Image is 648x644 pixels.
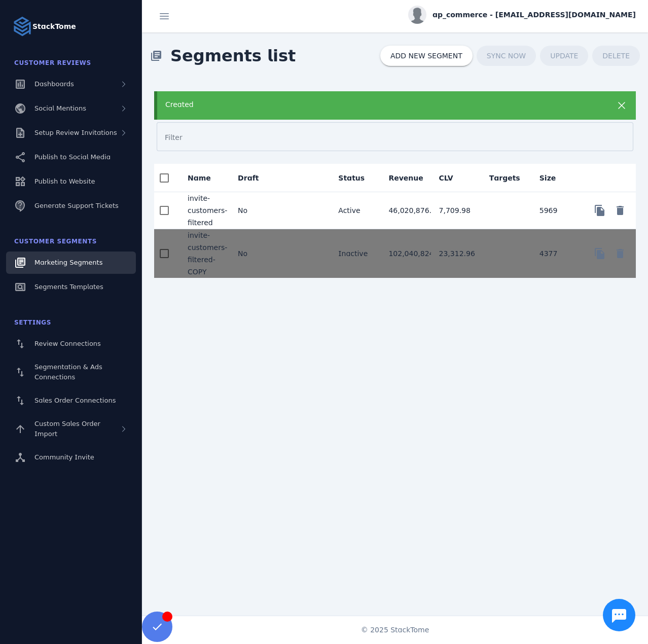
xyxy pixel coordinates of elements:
[6,195,136,217] a: Generate Support Tickets
[230,192,280,229] mat-cell: No
[34,283,103,291] span: Segments Templates
[34,177,95,185] span: Publish to Website
[188,173,211,183] div: Name
[162,35,304,76] span: Segments list
[6,333,136,355] a: Review Connections
[380,46,473,66] button: ADD NEW SEGMENT
[14,59,91,66] span: Customer Reviews
[12,16,32,37] img: Logo image
[408,6,426,24] img: profile.jpg
[338,173,374,183] div: Status
[14,238,97,245] span: Customer Segments
[6,146,136,168] a: Publish to Social Media
[380,229,430,278] mat-cell: 102,040,824.00
[32,21,76,32] strong: StackTome
[6,252,136,274] a: Marketing Segments
[150,50,162,62] mat-icon: library_books
[390,52,462,59] span: ADD NEW SEGMENT
[531,192,582,229] mat-cell: 5969
[539,173,556,183] div: Size
[165,99,582,110] div: Created
[6,389,136,412] a: Sales Order Connections
[179,192,230,229] mat-cell: invite-customers-filtered
[439,173,453,183] div: CLV
[431,229,481,278] mat-cell: 23,312.96
[590,243,610,264] button: Copy
[481,164,531,192] mat-header-cell: Targets
[6,357,136,387] a: Segmentation & Ads Connections
[610,200,630,221] button: Delete
[431,192,481,229] mat-cell: 7,709.98
[539,173,565,183] div: Size
[439,173,462,183] div: CLV
[590,200,610,221] button: Copy
[330,229,380,278] mat-cell: Inactive
[408,6,636,24] button: ap_commerce - [EMAIL_ADDRESS][DOMAIN_NAME]
[34,104,86,112] span: Social Mentions
[34,420,100,438] span: Custom Sales Order Import
[338,173,365,183] div: Status
[34,363,102,381] span: Segmentation & Ads Connections
[6,446,136,469] a: Community Invite
[34,453,94,461] span: Community Invite
[330,192,380,229] mat-cell: Active
[34,80,74,88] span: Dashboards
[361,625,429,635] span: © 2025 StackTome
[388,173,432,183] div: Revenue
[230,229,280,278] mat-cell: No
[531,229,582,278] mat-cell: 4377
[188,173,220,183] div: Name
[34,397,116,404] span: Sales Order Connections
[433,10,636,20] span: ap_commerce - [EMAIL_ADDRESS][DOMAIN_NAME]
[380,192,430,229] mat-cell: 46,020,876.00
[179,229,230,278] mat-cell: invite-customers-filtered-COPY
[238,173,259,183] div: Draft
[610,243,630,264] button: Delete
[34,340,101,347] span: Review Connections
[34,129,117,136] span: Setup Review Invitations
[238,173,268,183] div: Draft
[34,153,111,161] span: Publish to Social Media
[6,170,136,193] a: Publish to Website
[6,276,136,298] a: Segments Templates
[34,259,102,266] span: Marketing Segments
[34,202,119,209] span: Generate Support Tickets
[165,133,183,141] mat-label: Filter
[388,173,423,183] div: Revenue
[14,319,51,326] span: Settings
